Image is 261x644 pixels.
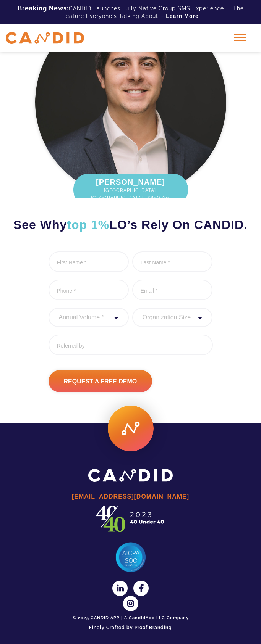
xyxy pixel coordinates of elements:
img: Lucas Johnson [35,7,226,198]
img: AICPA SOC 2 [115,542,146,573]
input: Phone * [49,280,129,300]
input: Request A Free Demo [49,370,152,392]
b: Breaking News: [18,5,69,12]
input: Last Name * [132,251,213,272]
a: Finely Crafted by Proof Branding [11,621,250,634]
h2: See Why LO’s Rely On CANDID. [6,217,255,232]
span: [GEOGRAPHIC_DATA], [GEOGRAPHIC_DATA] | $80M/yr. [81,187,180,202]
img: CANDID APP [92,503,169,534]
a: [EMAIL_ADDRESS][DOMAIN_NAME] [11,490,250,503]
input: First Name * [49,251,129,272]
a: Learn More [166,12,198,20]
img: CANDID APP [6,32,84,44]
div: © 2025 CANDID APP | A CandidApp LLC Company [11,615,250,621]
span: top 1% [67,218,109,232]
input: Email * [132,280,213,300]
div: [PERSON_NAME] [73,174,188,206]
input: Referred by [49,335,213,355]
img: CANDID APP [88,469,173,481]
